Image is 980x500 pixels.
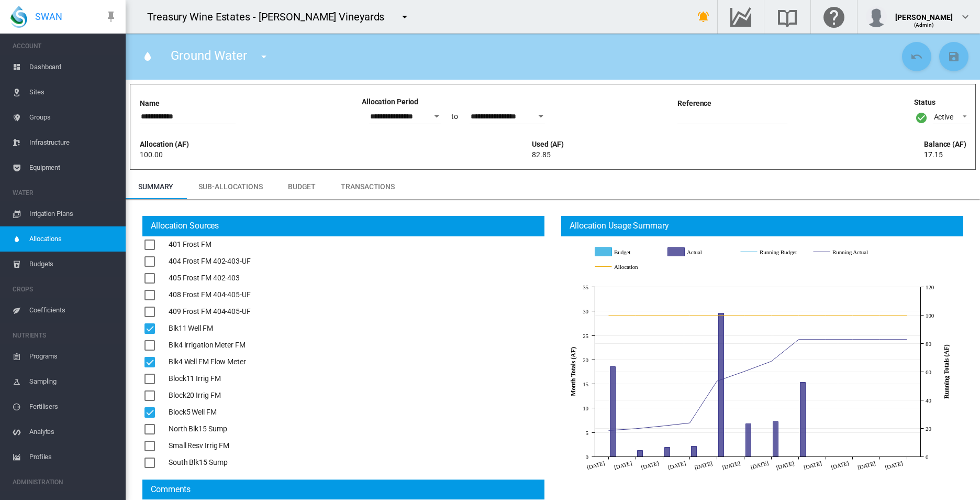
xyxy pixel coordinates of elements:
div: Allocation Usage Summary [565,220,669,232]
md-label: Reference [677,99,711,107]
img: profile.jpg [866,6,887,27]
div: 17.15 [924,150,974,160]
tspan: 120 [926,284,934,290]
tspan: [DATE] [775,460,795,471]
span: ACCOUNT [13,38,117,55]
md-icon: icon-menu-down [258,50,270,63]
span: WATER [13,184,117,201]
tspan: 30 [583,308,588,314]
g: Running Actual [814,247,876,257]
g: Actual Apr 2025 2.12 [692,446,697,456]
md-label: Name [140,99,160,107]
tspan: 5 [586,430,589,436]
td: 405 Frost FM 402-403 [169,270,251,287]
button: icon-bell-ring [693,6,714,27]
span: Programs [29,344,117,369]
tspan: Running Totals (AF) [943,344,950,399]
g: Allocation [595,262,658,271]
button: Save Changes [939,42,968,71]
tspan: 35 [583,284,588,290]
md-icon: icon-chevron-down [959,10,972,23]
md-tab-item: Sub-Allocations [186,174,275,199]
span: Sampling [29,369,117,394]
tspan: 25 [583,333,588,339]
span: Profiles [29,444,117,470]
md-tab-item: Budget [275,174,328,199]
button: icon-menu-down [253,46,274,67]
tspan: 0 [586,454,589,460]
md-label: Used (AF) [532,140,564,148]
button: Open calendar [531,107,550,126]
td: Blk4 Well FM Flow Meter [169,354,251,371]
span: (Admin) [914,22,934,28]
tspan: [DATE] [884,460,904,471]
tspan: [DATE] [803,460,822,471]
tspan: 20 [583,357,588,363]
button: icon-water [137,46,158,67]
td: North Blk15 Sump [169,421,251,438]
td: Block11 Irrig FM [169,371,251,387]
tspan: [DATE] [614,460,633,471]
g: Actual Jun 2025 6.81 [746,423,751,456]
div: Allocation Sources [147,220,219,232]
td: 408 Frost FM 404-405-UF [169,287,251,303]
md-icon: icon-water [141,50,154,63]
g: Actual Feb 2025 1.27 [638,450,643,456]
tspan: [DATE] [667,460,686,471]
md-label: Allocation (AF) [140,140,189,148]
span: SWAN [35,10,62,23]
td: Block20 Irrig FM [169,387,251,404]
span: Groups [29,105,117,130]
button: Cancel Changes [902,42,931,71]
button: icon-menu-down [394,6,415,27]
tspan: 20 [926,426,931,432]
td: Block5 Well FM [169,404,251,421]
md-icon: Go to the Data Hub [728,10,753,23]
tspan: [DATE] [694,460,713,471]
td: Blk11 Well FM [169,320,251,337]
span: Analytes [29,419,117,444]
g: Actual [668,247,730,257]
g: Actual Jul 2025 7.2 [773,421,778,456]
span: Equipment [29,155,117,180]
td: 404 Frost FM 402-403-UF [169,253,251,270]
g: Actual Jan 2025 18.57 [610,366,616,456]
md-icon: Search the knowledge base [775,10,800,23]
td: 409 Frost FM 404-405-UF [169,303,251,320]
div: 100.00 [140,150,190,160]
md-tab-item: Summary [126,174,186,199]
span: Allocations [29,226,117,252]
span: Fertilisers [29,394,117,419]
b: Allocation Period [362,97,418,106]
md-icon: icon-undo [910,50,923,63]
td: 401 Frost FM [169,236,251,253]
span: Coefficients [29,298,117,323]
g: Running Budget [741,247,803,257]
md-icon: icon-menu-down [398,10,411,23]
md-icon: icon-pin [105,10,117,23]
div: Active [934,113,953,121]
span: CROPS [13,281,117,298]
div: 82.85 [532,150,582,160]
button: Open calendar [427,107,446,126]
div: Comments [147,484,191,495]
span: Dashboard [29,55,117,80]
img: SWAN-Landscape-Logo-Colour-drop.png [10,6,27,28]
tspan: [DATE] [857,460,876,471]
span: Budgets [29,252,117,277]
span: Irrigation Plans [29,201,117,226]
md-tab-item: Transactions [328,174,407,199]
span: NUTRIENTS [13,327,117,344]
g: Budget [595,247,658,257]
div: [PERSON_NAME] [895,8,953,18]
tspan: 15 [583,381,588,387]
tspan: 100 [926,312,934,319]
tspan: 80 [926,341,931,347]
span: Infrastructure [29,130,117,155]
g: Actual Aug 2025 15.39 [800,382,806,456]
td: Small Resv Irrig FM [169,438,251,454]
i: Active [915,111,928,124]
md-icon: icon-bell-ring [697,10,710,23]
md-icon: Click here for help [821,10,847,23]
span: Ground Water [171,48,247,63]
